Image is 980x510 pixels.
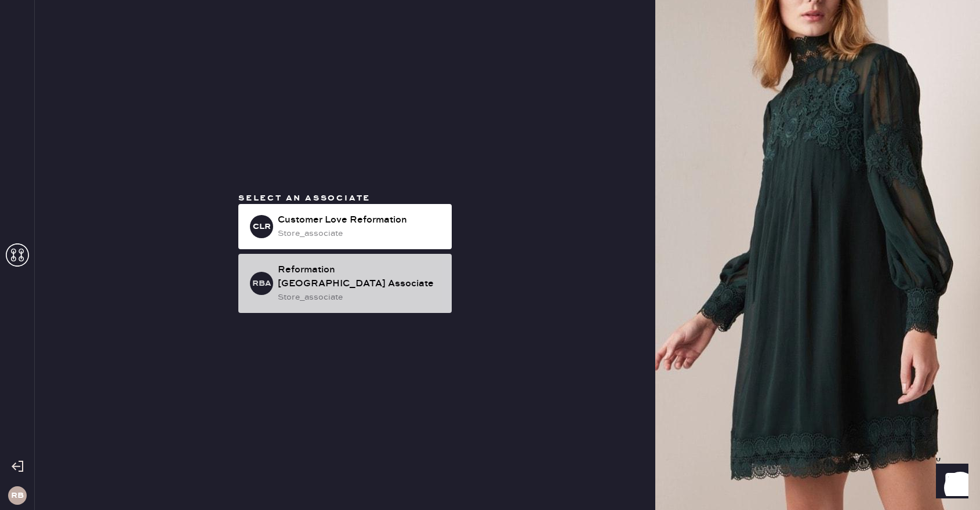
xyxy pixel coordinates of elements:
[11,491,24,500] h3: RB
[925,458,975,508] iframe: Front Chat
[252,279,271,287] h3: RBA
[278,213,442,227] div: Customer Love Reformation
[238,193,371,203] span: Select an associate
[278,227,442,240] div: store_associate
[253,223,271,231] h3: CLR
[278,263,442,291] div: Reformation [GEOGRAPHIC_DATA] Associate
[278,291,442,304] div: store_associate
